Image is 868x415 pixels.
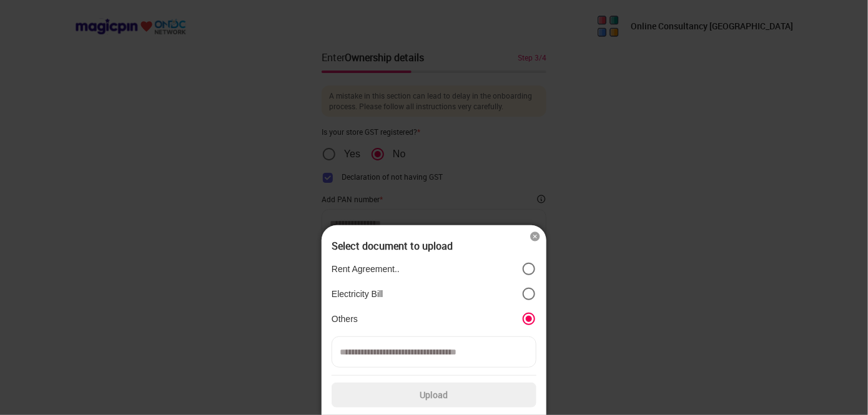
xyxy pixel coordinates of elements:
div: Select document to upload [332,240,536,251]
p: Rent Agreement.. [332,263,400,275]
p: Others [332,313,358,325]
p: Electricity Bill [332,288,383,300]
div: position [332,256,536,331]
img: cross_icon.7ade555c.svg [529,230,541,243]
